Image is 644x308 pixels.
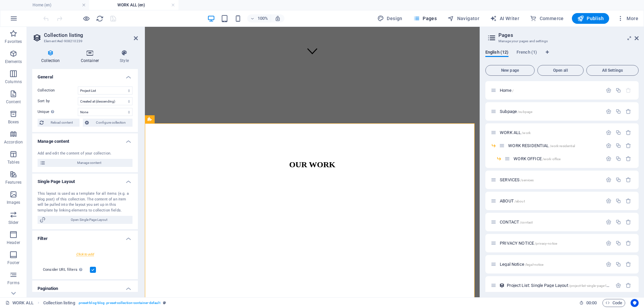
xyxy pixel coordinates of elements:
div: Settings [606,177,611,183]
button: Configure collection [83,119,132,127]
div: Remove [626,198,631,204]
div: Remove [626,177,631,183]
div: Add and edit the content of your collection. [38,151,132,157]
span: New page [488,68,532,72]
span: /privacy-notice [535,242,557,245]
label: Unique [38,108,78,116]
div: Duplicate [615,87,621,93]
span: Click to select. Double-click to edit [43,299,75,307]
span: Click to open page [500,220,533,225]
div: Settings [606,109,611,114]
div: Legal Notice/legal-notice [498,262,602,266]
span: Click to open page [508,143,575,148]
div: Duplicate [615,109,621,114]
p: Columns [5,79,22,84]
div: Duplicate [615,156,621,162]
p: Tables [7,160,19,165]
div: Subpage/subpage [498,109,602,114]
div: Settings [606,130,611,135]
h4: Style [111,50,138,64]
button: More [614,13,641,24]
span: More [617,15,638,22]
p: Favorites [5,39,22,44]
div: Duplicate [615,219,621,225]
div: Design (Ctrl+Alt+Y) [375,13,405,24]
button: All Settings [586,65,639,76]
p: Boxes [8,119,19,125]
p: Header [7,240,20,245]
button: Publish [572,13,609,24]
h4: Manage content [32,133,138,145]
button: Design [375,13,405,24]
span: : [591,300,592,305]
span: Open all [540,68,581,72]
span: /work [522,131,531,135]
span: Click to open page [500,262,543,267]
h6: Session time [579,299,597,307]
h4: Pagination [32,281,138,293]
span: Click to open page [500,109,532,114]
div: Duplicate [615,143,621,148]
h6: 100% [257,14,268,22]
span: /contact [520,221,533,224]
span: Click to open page [500,241,557,246]
button: Commerce [527,13,567,24]
button: Code [602,299,625,307]
span: Click to open page [500,88,514,93]
h2: Pages [498,32,639,38]
button: reload [96,14,104,22]
span: 00 00 [586,299,597,307]
button: 100% [247,14,271,22]
div: Settings [606,240,611,246]
span: Navigator [447,15,479,22]
label: Consider URL filters [43,266,90,274]
span: /project-list-single-page-layout [569,284,615,288]
div: Duplicate [615,130,621,135]
h4: General [32,69,138,81]
div: SERVICES/services [498,178,602,182]
h4: Container [72,50,111,64]
div: Settings [606,143,611,148]
span: /work-office [542,157,561,161]
span: / [512,89,514,93]
span: Open Single Page Layout [48,216,130,224]
div: Remove [626,143,631,148]
div: CONTACT/contact [498,220,602,224]
div: WORK RESIDENTIAL/work-residential [506,143,602,148]
div: The startpage cannot be deleted [626,87,631,93]
button: Click here to leave preview mode and continue editing [82,14,90,22]
p: Accordion [4,139,23,145]
div: Home/ [498,88,602,93]
div: Duplicate [615,198,621,204]
button: Usercentrics [631,299,639,307]
div: This layout is used as a template for all items (e.g. a blog post) of this collection. The conten... [499,283,505,288]
a: Click to cancel selection. Double-click to open Pages [5,299,34,307]
button: Open all [537,65,584,76]
div: Remove [626,130,631,135]
nav: breadcrumb [43,299,166,307]
div: PRIVACY NOTICE/privacy-notice [498,241,602,245]
p: Features [5,180,21,185]
h4: Single Page Layout [32,174,138,186]
button: Manage content [38,159,132,167]
i: This element is a customizable preset [163,301,166,305]
span: /legal-notice [525,263,544,266]
div: Remove [626,283,631,288]
span: Click to open page [507,283,615,288]
div: Remove [626,240,631,246]
span: Click to open page [514,156,560,161]
button: Reload content [38,119,79,127]
i: On resize automatically adjust zoom level to fit chosen device. [275,15,281,21]
h4: Filter [32,231,138,243]
span: /about [515,199,525,203]
div: Duplicate [615,177,621,183]
span: Click to open page [500,177,534,182]
span: Code [605,299,622,307]
div: Duplicate [615,261,621,267]
span: Publish [577,15,604,22]
span: . preset-blog-blog .preset-collection-container-default [78,299,160,307]
div: This layout is used as a template for all items (e.g. a blog post) of this collection. The conten... [38,191,132,213]
button: AI Writer [487,13,522,24]
button: Pages [411,13,439,24]
span: Design [377,15,402,22]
